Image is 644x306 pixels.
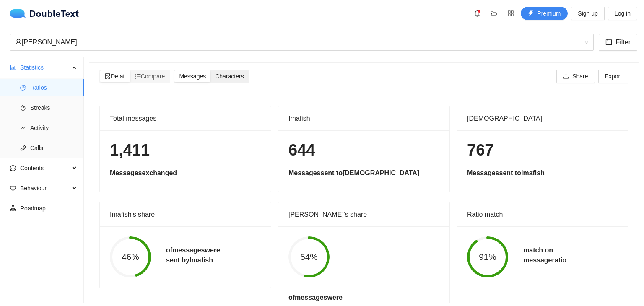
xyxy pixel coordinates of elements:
[110,168,261,178] h5: Messages exchanged
[578,9,597,18] span: Sign up
[521,7,568,20] button: thunderboltPremium
[599,34,637,51] button: calendarFilter
[487,7,501,20] button: folder-open
[215,73,244,80] span: Characters
[10,205,16,211] span: apartment
[15,39,22,45] span: user
[135,73,165,80] span: Compare
[20,200,77,217] span: Roadmap
[179,73,206,80] span: Messages
[571,7,604,20] button: Sign up
[15,34,581,50] div: [PERSON_NAME]
[20,105,26,111] span: fire
[110,202,261,226] div: Imafish's share
[288,106,439,130] div: Imafish
[110,253,151,262] span: 46%
[523,245,566,265] h5: match on message ratio
[504,7,517,20] button: appstore
[30,140,77,156] span: Calls
[20,145,26,151] span: phone
[572,72,588,81] span: Share
[556,70,595,83] button: uploadShare
[10,9,79,18] div: DoubleText
[470,7,484,20] button: bell
[608,7,637,20] button: Log in
[288,202,439,226] div: [PERSON_NAME]'s share
[563,73,569,80] span: upload
[10,165,16,171] span: message
[605,39,612,47] span: calendar
[10,65,16,70] span: bar-chart
[20,85,26,91] span: pie-chart
[20,59,70,76] span: Statistics
[30,79,77,96] span: Ratios
[20,125,26,131] span: line-chart
[15,34,589,50] span: Suravi Banka
[467,140,618,160] h1: 767
[467,168,618,178] h5: Messages sent to Imafish
[110,106,261,130] div: Total messages
[10,185,16,191] span: heart
[605,72,622,81] span: Export
[30,119,77,136] span: Activity
[20,180,70,197] span: Behaviour
[10,9,79,18] a: logoDoubleText
[598,70,628,83] button: Export
[467,106,618,130] div: [DEMOGRAPHIC_DATA]
[105,73,126,80] span: Detail
[288,140,439,160] h1: 644
[615,9,631,18] span: Log in
[166,245,220,265] h5: of messages were sent by Imafish
[288,253,330,262] span: 54%
[110,140,261,160] h1: 1,411
[528,10,534,17] span: thunderbolt
[10,9,29,18] img: logo
[288,168,439,178] h5: Messages sent to [DEMOGRAPHIC_DATA]
[105,73,111,79] span: file-search
[537,9,561,18] span: Premium
[20,160,70,176] span: Contents
[488,10,500,17] span: folder-open
[30,99,77,116] span: Streaks
[504,10,517,17] span: appstore
[467,202,618,226] div: Ratio match
[135,73,141,79] span: ordered-list
[615,37,631,47] span: Filter
[471,10,483,17] span: bell
[467,253,508,262] span: 91%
